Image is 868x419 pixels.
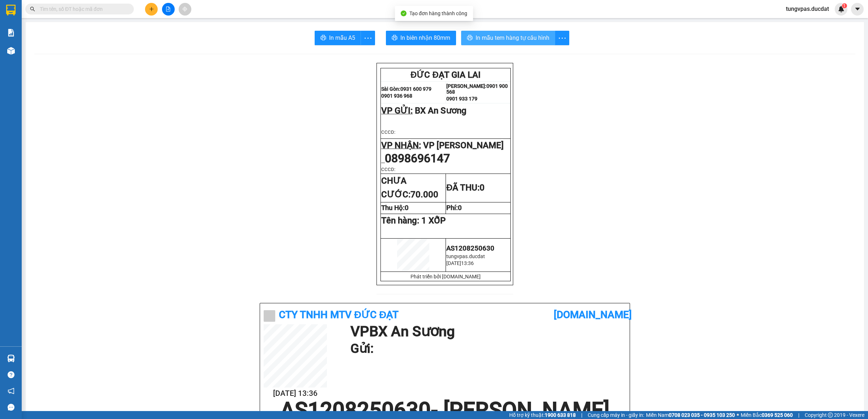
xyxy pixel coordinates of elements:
span: CCCD: [381,167,395,172]
span: ĐỨC ĐẠT GIA LAI [410,70,481,80]
span: plus [149,7,154,12]
strong: Sài Gòn: [5,20,26,27]
span: In mẫu tem hàng tự cấu hình [476,33,549,42]
button: caret-down [851,3,864,16]
span: printer [392,35,397,42]
span: 0 [480,183,485,193]
strong: 1900 633 818 [545,412,576,418]
button: more [361,31,375,45]
strong: 0901 933 179 [446,96,477,102]
strong: 0931 600 979 [5,20,39,34]
span: Hỗ trợ kỹ thuật: [509,411,576,419]
span: more [555,34,569,43]
strong: 0369 525 060 [762,412,793,418]
span: | [798,411,799,419]
h1: VP BX An Sương [350,324,622,339]
img: icon-new-feature [838,6,844,12]
span: message [8,404,14,411]
img: logo-vxr [6,5,16,16]
span: 0898696147 [385,151,450,165]
span: ĐỨC ĐẠT GIA LAI [20,7,90,17]
span: question-circle [8,371,14,378]
span: tungvpas.ducdat [780,4,835,13]
strong: 0901 933 179 [47,35,82,42]
strong: 0708 023 035 - 0935 103 250 [669,412,735,418]
span: 1 XỐP [421,215,446,226]
input: Tìm tên, số ĐT hoặc mã đơn [40,5,125,13]
span: BX An Sương [38,47,90,57]
span: caret-down [854,6,861,12]
button: plus [145,3,158,16]
span: more [361,34,375,43]
button: printerIn mẫu A5 [315,31,361,45]
span: 13:36 [461,260,474,266]
strong: 0901 936 968 [381,93,412,99]
span: copyright [828,412,833,418]
span: search [30,7,35,12]
h2: [DATE] 13:36 [264,388,327,399]
span: AS1208250630 [446,244,494,252]
span: Cung cấp máy in - giấy in: [588,411,644,419]
span: Tạo đơn hàng thành công [409,10,467,16]
span: VP GỬI: [5,47,36,57]
span: [DATE] [446,260,461,266]
span: notification [8,388,14,394]
span: aim [182,7,187,12]
b: [DOMAIN_NAME] [554,309,632,321]
span: Miền Bắc [741,411,793,419]
b: CTy TNHH MTV ĐỨC ĐẠT [279,309,399,321]
button: more [555,31,569,45]
strong: [PERSON_NAME]: [446,83,486,89]
span: file-add [166,7,171,12]
button: printerIn biên nhận 80mm [386,31,456,45]
span: 70.000 [410,189,438,200]
img: warehouse-icon [7,47,15,55]
span: Miền Nam [646,411,735,419]
strong: 0901 900 568 [47,20,105,34]
sup: 1 [842,3,847,8]
td: Phát triển bởi [DOMAIN_NAME] [381,272,511,281]
strong: 0931 600 979 [400,86,431,92]
span: tungvpas.ducdat [446,253,485,259]
strong: Thu Hộ: [381,204,409,212]
img: solution-icon [7,29,15,37]
strong: ĐÃ THU: [446,183,485,193]
span: | [581,411,582,419]
span: CCCD: [381,129,395,135]
span: printer [467,35,473,42]
button: aim [179,3,191,16]
span: 1 [843,3,846,8]
span: printer [320,35,326,42]
strong: [PERSON_NAME]: [47,20,92,27]
span: In mẫu A5 [329,33,355,42]
button: file-add [162,3,175,16]
strong: 0901 936 968 [5,35,40,42]
span: VP [PERSON_NAME] [423,140,504,150]
span: Tên hàng: [381,215,446,226]
span: ⚪️ [737,414,739,416]
strong: CHƯA CƯỚC: [381,176,438,200]
strong: Phí: [446,204,462,212]
strong: 0901 900 568 [446,83,508,95]
span: 0 [458,204,462,212]
strong: Sài Gòn: [381,86,400,92]
span: VP GỬI: [381,106,413,116]
span: check-circle [401,10,407,16]
h1: Gửi: [350,339,622,359]
button: printerIn mẫu tem hàng tự cấu hình [461,31,555,45]
span: In biên nhận 80mm [400,33,450,42]
span: 0 [405,204,409,212]
span: BX An Sương [415,106,467,116]
img: warehouse-icon [7,355,15,362]
span: VP NHẬN: [381,140,421,150]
